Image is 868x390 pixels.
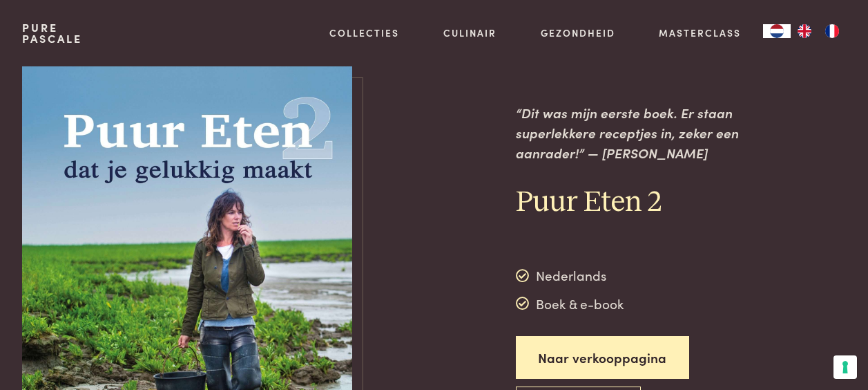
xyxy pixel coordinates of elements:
[329,26,399,40] a: Collecties
[833,355,857,379] button: Uw voorkeuren voor toestemming voor trackingtechnologieën
[659,26,741,40] a: Masterclass
[516,293,624,314] div: Boek & e-book
[516,185,776,221] h2: Puur Eten 2
[818,24,846,38] a: FR
[22,22,82,44] a: PurePascale
[443,26,496,40] a: Culinair
[763,24,791,38] a: NL
[791,24,846,38] ul: Language list
[763,24,846,38] aside: Language selected: Nederlands
[541,26,615,40] a: Gezondheid
[791,24,818,38] a: EN
[763,24,791,38] div: Language
[516,266,624,286] div: Nederlands
[516,103,776,162] p: “Dit was mijn eerste boek. Er staan superlekkere receptjes in, zeker een aanrader!” — [PERSON_NAME]
[516,336,690,380] a: Naar verkooppagina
